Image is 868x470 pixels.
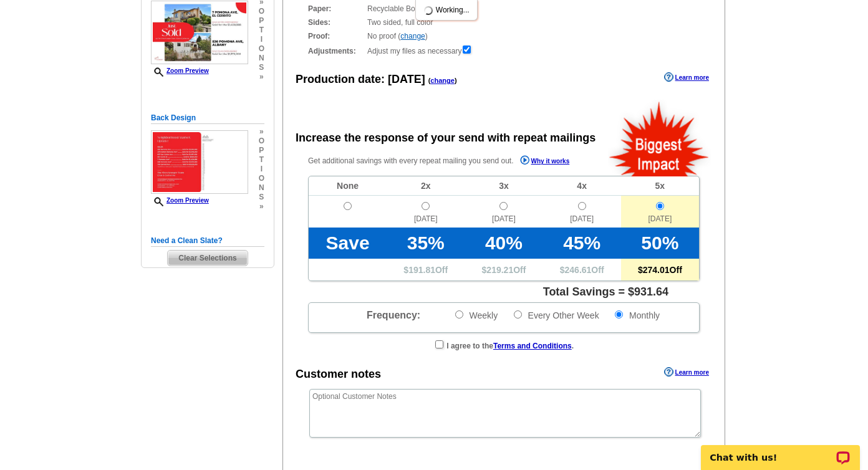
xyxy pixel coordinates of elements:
img: loading... [423,6,433,16]
input: Every Other Week [514,310,522,319]
span: o [259,137,264,146]
p: Get additional savings with every repeat mailing you send out. [308,154,596,168]
iframe: LiveChat chat widget [693,431,868,470]
img: small-thumb.jpg [151,130,248,194]
span: [DATE] [465,213,542,228]
strong: Proof: [308,31,364,42]
a: Zoom Preview [151,67,209,74]
span: » [259,72,264,82]
a: change [400,32,425,41]
span: 191.81 [408,265,435,275]
span: o [259,174,264,183]
span: s [259,63,264,72]
input: Weekly [455,310,463,319]
strong: Paper: [308,3,364,14]
div: Two sided, full color [308,17,700,28]
span: i [259,165,264,174]
span: 246.61 [565,265,592,275]
h5: Back Design [151,112,264,124]
label: Every Other Week [513,309,599,321]
span: o [259,7,264,16]
img: small-thumb.jpg [151,1,248,65]
div: No proof ( ) [308,31,700,42]
td: Save [309,228,387,259]
span: n [259,183,264,193]
td: 5x [621,176,699,196]
td: $ Off [387,259,465,281]
div: Production date: [296,71,457,88]
span: t [259,155,264,165]
span: [DATE] [621,213,699,228]
span: [DATE] [388,73,425,85]
td: 40% [465,228,542,259]
td: 2x [387,176,465,196]
strong: I agree to the . [446,342,574,350]
div: Recyclable Board ( ) [308,3,700,14]
a: Terms and Conditions [493,342,572,350]
a: Why it works [520,155,570,168]
label: Monthly [614,309,660,321]
div: Increase the response of your send with repeat mailings [296,130,596,146]
td: 3x [465,176,542,196]
span: n [259,54,264,63]
span: » [259,127,264,137]
span: i [259,35,264,44]
label: Weekly [454,309,498,321]
span: Frequency: [367,310,420,320]
span: [DATE] [387,213,465,228]
input: Monthly [615,310,623,319]
span: » [259,202,264,211]
span: 274.01 [643,265,670,275]
span: p [259,16,264,26]
td: $ Off [543,259,621,281]
span: p [259,146,264,155]
span: Clear Selections [168,251,247,266]
td: $ Off [621,259,699,281]
strong: Sides: [308,17,364,28]
span: 219.21 [486,265,513,275]
td: None [309,176,387,196]
div: Customer notes [296,366,381,383]
h5: Need a Clean Slate? [151,235,264,247]
div: Adjust my files as necessary [308,44,700,57]
a: change [430,77,455,84]
td: $ Off [465,259,542,281]
a: Learn more [664,367,709,377]
a: Zoom Preview [151,197,209,204]
img: biggestImpact.png [608,100,711,176]
td: 45% [543,228,621,259]
span: ( ) [428,77,457,84]
strong: Adjustments: [308,46,364,57]
td: 35% [387,228,465,259]
span: Total Savings = $931.64 [543,286,668,297]
span: o [259,44,264,54]
span: t [259,26,264,35]
a: Learn more [664,72,709,82]
span: s [259,193,264,202]
td: 50% [621,228,699,259]
td: 4x [543,176,621,196]
span: [DATE] [543,213,621,228]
